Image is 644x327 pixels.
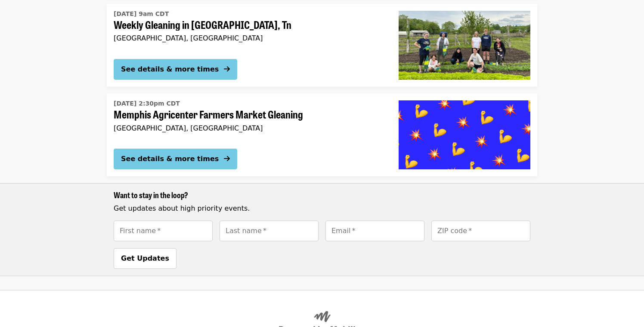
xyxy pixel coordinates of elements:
time: [DATE] 9am CDT [114,9,169,19]
img: Weekly Gleaning in Joelton, Tn organized by Society of St. Andrew [399,11,530,80]
input: [object Object] [114,221,213,241]
div: See details & more times [121,64,219,75]
button: See details & more times [114,149,237,169]
input: [object Object] [325,221,424,241]
div: See details & more times [121,154,219,164]
div: [GEOGRAPHIC_DATA], [GEOGRAPHIC_DATA] [114,124,385,132]
span: Get Updates [121,254,169,262]
i: arrow-right icon [224,155,230,163]
span: Want to stay in the loop? [114,189,188,200]
img: Memphis Agricenter Farmers Market Gleaning organized by Society of St. Andrew [399,100,530,169]
input: [object Object] [220,221,319,241]
span: Memphis Agricenter Farmers Market Gleaning [114,108,385,121]
span: Get updates about high priority events. [114,204,250,212]
button: Get Updates [114,248,176,269]
time: [DATE] 2:30pm CDT [114,99,180,108]
span: Weekly Gleaning in [GEOGRAPHIC_DATA], Tn [114,19,385,31]
a: See details for "Weekly Gleaning in Joelton, Tn" [107,4,537,87]
button: See details & more times [114,59,237,80]
i: arrow-right icon [224,65,230,73]
a: See details for "Memphis Agricenter Farmers Market Gleaning" [107,93,537,176]
input: [object Object] [431,221,530,241]
div: [GEOGRAPHIC_DATA], [GEOGRAPHIC_DATA] [114,34,385,42]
